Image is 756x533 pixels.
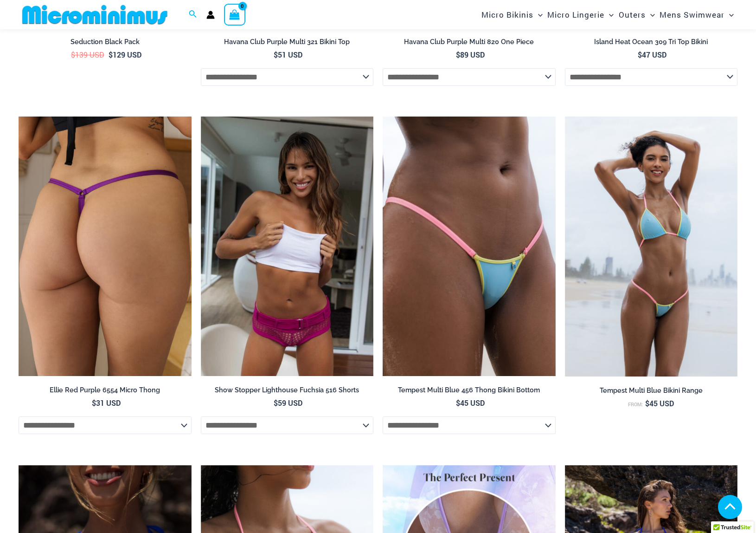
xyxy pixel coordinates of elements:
[565,38,738,50] a: Island Heat Ocean 309 Tri Top Bikini
[645,398,674,408] bdi: 45 USD
[19,386,192,395] h2: Ellie Red Purple 6554 Micro Thong
[479,3,545,26] a: Micro BikinisMenu ToggleMenu Toggle
[646,3,655,26] span: Menu Toggle
[383,38,556,46] h2: Havana Club Purple Multi 820 One Piece
[189,9,197,21] a: Search icon link
[201,386,374,398] a: Show Stopper Lighthouse Fuchsia 516 Shorts
[201,386,374,395] h2: Show Stopper Lighthouse Fuchsia 516 Shorts
[109,50,141,59] bdi: 129 USD
[274,398,278,408] span: $
[660,3,724,26] span: Mens Swimwear
[565,117,738,376] a: Tempest Multi Blue 312 Top 456 Bottom 01Tempest Multi Blue 312 Top 456 Bottom 02Tempest Multi Blu...
[456,398,460,408] span: $
[383,386,556,398] a: Tempest Multi Blue 456 Thong Bikini Bottom
[547,3,604,26] span: Micro Lingerie
[456,398,485,408] bdi: 45 USD
[109,50,113,59] span: $
[19,117,192,376] a: Ellie RedPurple 6554 Micro Thong 04Ellie RedPurple 6554 Micro Thong 05Ellie RedPurple 6554 Micro ...
[478,1,737,28] nav: Site Navigation
[274,398,302,408] bdi: 59 USD
[657,3,736,26] a: Mens SwimwearMenu ToggleMenu Toggle
[565,38,738,46] h2: Island Heat Ocean 309 Tri Top Bikini
[383,117,556,376] img: Tempest Multi Blue 456 Bottom 01
[71,50,104,59] bdi: 139 USD
[638,50,666,59] bdi: 47 USD
[274,50,302,59] bdi: 51 USD
[201,117,374,376] img: Lighthouse Fuchsia 516 Shorts 04
[604,3,614,26] span: Menu Toggle
[383,117,556,376] a: Tempest Multi Blue 456 Bottom 01Tempest Multi Blue 312 Top 456 Bottom 07Tempest Multi Blue 312 To...
[71,50,75,59] span: $
[19,386,192,398] a: Ellie Red Purple 6554 Micro Thong
[19,38,192,50] a: Seduction Black Pack
[533,3,543,26] span: Menu Toggle
[19,117,192,376] img: Ellie RedPurple 6554 Micro Thong 05
[201,38,374,46] h2: Havana Club Purple Multi 321 Bikini Top
[383,38,556,50] a: Havana Club Purple Multi 820 One Piece
[201,117,374,376] a: Lighthouse Fuchsia 516 Shorts 04Lighthouse Fuchsia 516 Shorts 05Lighthouse Fuchsia 516 Shorts 05
[545,3,616,26] a: Micro LingerieMenu ToggleMenu Toggle
[481,3,533,26] span: Micro Bikinis
[456,50,460,59] span: $
[565,386,738,395] h2: Tempest Multi Blue Bikini Range
[206,11,215,19] a: Account icon link
[628,401,643,408] span: From:
[638,50,642,59] span: $
[616,3,657,26] a: OutersMenu ToggleMenu Toggle
[224,4,245,25] a: View Shopping Cart, empty
[201,38,374,50] a: Havana Club Purple Multi 321 Bikini Top
[92,398,96,408] span: $
[383,386,556,395] h2: Tempest Multi Blue 456 Thong Bikini Bottom
[456,50,485,59] bdi: 89 USD
[19,38,192,46] h2: Seduction Black Pack
[645,398,649,408] span: $
[19,4,171,25] img: MM SHOP LOGO FLAT
[565,117,738,376] img: Tempest Multi Blue 312 Top 456 Bottom 01
[565,386,738,398] a: Tempest Multi Blue Bikini Range
[274,50,278,59] span: $
[619,3,646,26] span: Outers
[92,398,121,408] bdi: 31 USD
[724,3,734,26] span: Menu Toggle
